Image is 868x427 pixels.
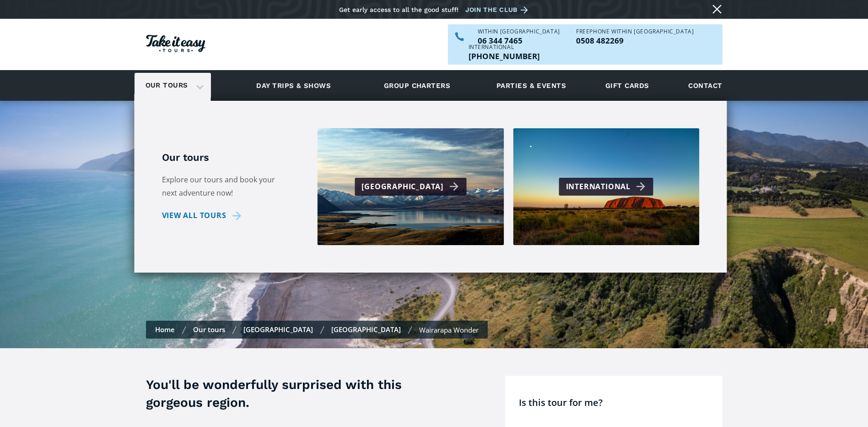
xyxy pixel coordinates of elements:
[469,44,540,50] div: International
[162,173,290,200] p: Explore our tours and book your next adventure now!
[372,73,462,98] a: Group charters
[576,37,694,44] a: Call us freephone within NZ on 0508482269
[478,37,560,44] a: Call us within NZ on 063447465
[135,101,727,273] nav: Our tours
[469,52,540,60] a: Call us outside of NZ on +6463447465
[146,35,205,52] img: Take it easy Tours logo
[465,4,531,16] a: Join the club
[601,73,654,98] a: Gift cards
[193,325,225,334] a: Our tours
[710,2,724,16] a: Close message
[331,325,401,334] a: [GEOGRAPHIC_DATA]
[139,75,195,96] a: Our tours
[478,37,560,44] p: 06 344 7465
[361,180,462,193] div: [GEOGRAPHIC_DATA]
[576,37,694,44] p: 0508 482269
[478,29,560,34] div: WITHIN [GEOGRAPHIC_DATA]
[576,29,694,34] div: Freephone WITHIN [GEOGRAPHIC_DATA]
[146,30,205,59] a: Homepage
[146,321,488,339] nav: Breadcrumbs
[519,396,718,409] h4: Is this tour for me?
[339,6,458,13] div: Get early access to all the good stuff!
[162,209,245,222] a: View all tours
[566,180,649,193] div: International
[135,73,211,98] div: Our tours
[513,128,700,245] a: International
[469,52,540,60] p: [PHONE_NUMBER]
[162,151,290,164] h5: Our tours
[684,73,727,98] a: Contact
[492,73,571,98] a: Parties & events
[419,325,479,334] div: Wairarapa Wonder
[245,73,342,98] a: Day trips & shows
[318,128,504,245] a: [GEOGRAPHIC_DATA]
[146,376,430,411] h3: You'll be wonderfully surprised with this gorgeous region.
[155,325,175,334] a: Home
[243,325,313,334] a: [GEOGRAPHIC_DATA]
